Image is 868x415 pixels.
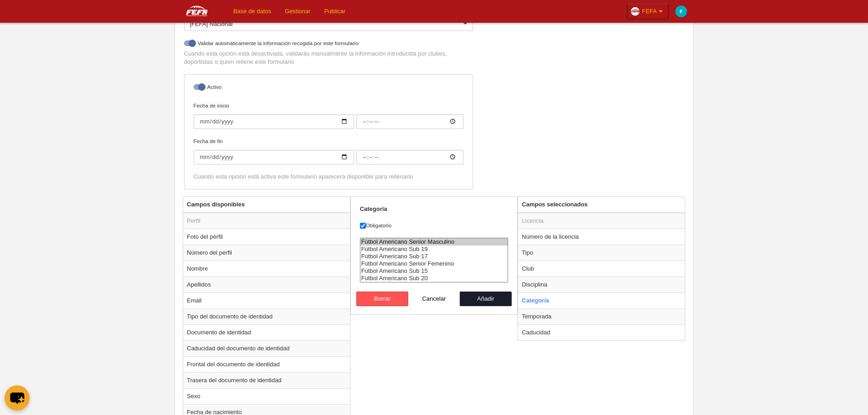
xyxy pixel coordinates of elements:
td: Foto del perfil [183,229,350,245]
td: Tipo [518,245,685,261]
label: Obligatorio [360,221,508,230]
td: Sexo [183,388,350,404]
option: Fútbol Americano Sub 19 [360,246,508,253]
label: Validar automáticamente la información recogida por este formulario [184,39,473,50]
option: Fútbol Americano Sub 17 [360,253,508,260]
input: Fecha de inicio [194,114,354,129]
a: FEFA [627,4,668,19]
td: Temporada [518,308,685,324]
option: Fútbol Americano Sub 15 [360,267,508,275]
td: Licencia [518,213,685,229]
button: Borrar [356,292,408,306]
span: [FEFA] Nacional [190,20,233,27]
td: Nombre [183,261,350,277]
label: Fecha de fin [194,137,463,164]
td: Disciplina [518,277,685,292]
button: Añadir [460,292,512,306]
strong: Categoría [360,205,387,212]
td: Tipo del documento de identidad [183,308,350,324]
td: Email [183,292,350,308]
td: Caducidad [518,324,685,340]
th: Campos seleccionados [518,197,685,213]
option: Fútbol Americano Sub 20 [360,275,508,282]
button: chat-button [5,385,30,410]
button: Cancelar [408,292,460,306]
input: Fecha de fin [194,150,354,164]
td: Frontal del documento de identidad [183,356,350,372]
td: Documento de identidad [183,324,350,340]
td: Apellidos [183,277,350,292]
span: FEFA [642,7,657,16]
option: Fútbol Americano Senior Femenino [360,260,508,267]
td: Perfil [183,213,350,229]
img: c2l6ZT0zMHgzMCZmcz05JnRleHQ9RiZiZz0wMGFjYzE%3D.png [675,5,687,17]
td: Caducidad del documento de identidad [183,340,350,356]
td: Número de la licencia [518,229,685,245]
td: Número del perfil [183,245,350,261]
td: Categoría [518,292,685,308]
img: FEFA [175,5,219,16]
img: Oazxt6wLFNvE.30x30.jpg [631,7,640,16]
p: Cuando esta opción está desactivada, validarás manualmente la información introducida por clubes,... [184,50,473,66]
input: Fecha de fin [356,150,463,164]
div: Cuando esta opción está activa este formulario aparecerá disponible para rellenarlo [194,173,463,181]
label: Activo [194,83,463,93]
td: Trasera del documento de identidad [183,372,350,388]
option: Fútbol Americano Senior Masculino [360,238,508,246]
input: Obligatorio [360,223,366,229]
th: Campos disponibles [183,197,350,213]
label: Fecha de inicio [194,102,463,129]
td: Club [518,261,685,277]
input: Fecha de inicio [356,114,463,129]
